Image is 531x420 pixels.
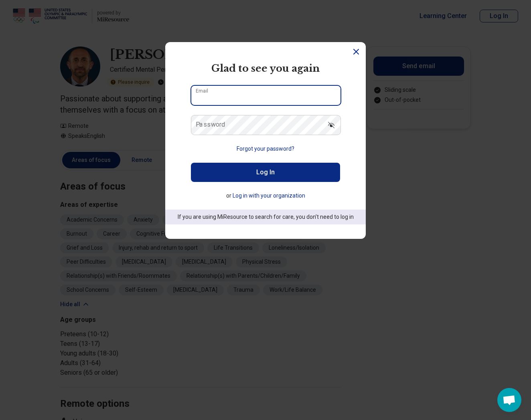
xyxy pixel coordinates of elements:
[191,163,340,182] button: Log In
[237,145,294,153] button: Forgot your password?
[322,115,340,134] button: Show password
[191,192,340,200] p: or
[176,213,355,221] p: If you are using MiResource to search for care, you don’t need to log in
[196,121,225,128] label: Password
[233,192,305,200] button: Log in with your organization
[191,61,340,76] h2: Glad to see you again
[196,89,208,93] label: Email
[165,42,366,239] section: Login Dialog
[351,47,361,57] button: Dismiss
